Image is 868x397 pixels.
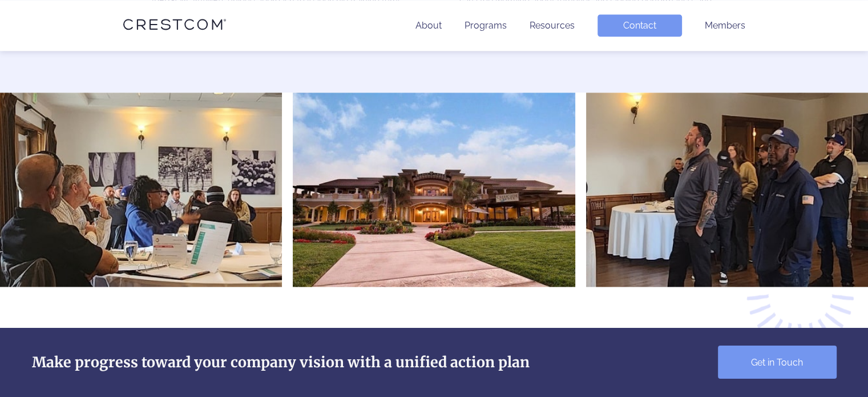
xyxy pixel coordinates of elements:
a: About [415,20,442,31]
a: Resources [530,20,575,31]
img: Star burst [746,289,854,351]
img: Gallery Image [293,93,575,287]
a: Members [705,20,745,31]
a: Get in Touch [718,346,837,379]
img: Gallery Image [586,93,868,287]
h2: Make progress toward your company vision with a unified action plan [32,351,530,374]
a: Contact [597,14,682,37]
a: Programs [465,20,507,31]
